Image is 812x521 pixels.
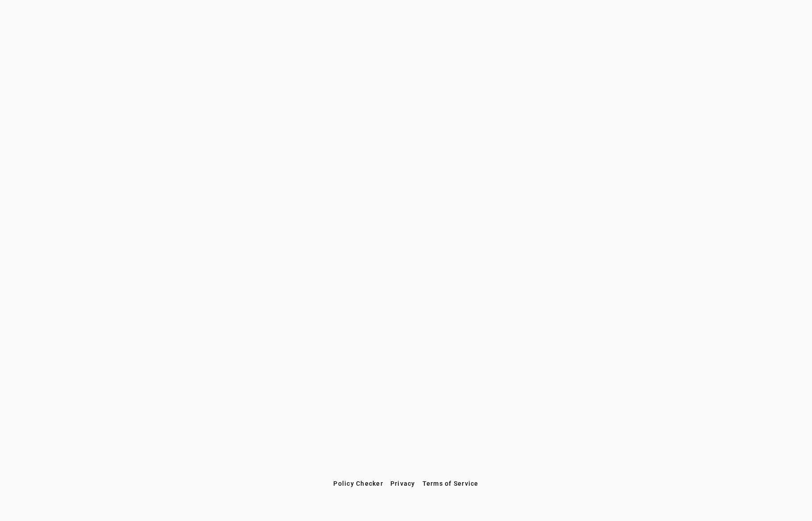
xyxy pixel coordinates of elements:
[330,475,387,492] button: Policy Checker
[387,475,419,492] button: Privacy
[419,475,482,492] button: Terms of Service
[423,480,479,487] span: Terms of Service
[390,480,415,487] span: Privacy
[333,480,383,487] span: Policy Checker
